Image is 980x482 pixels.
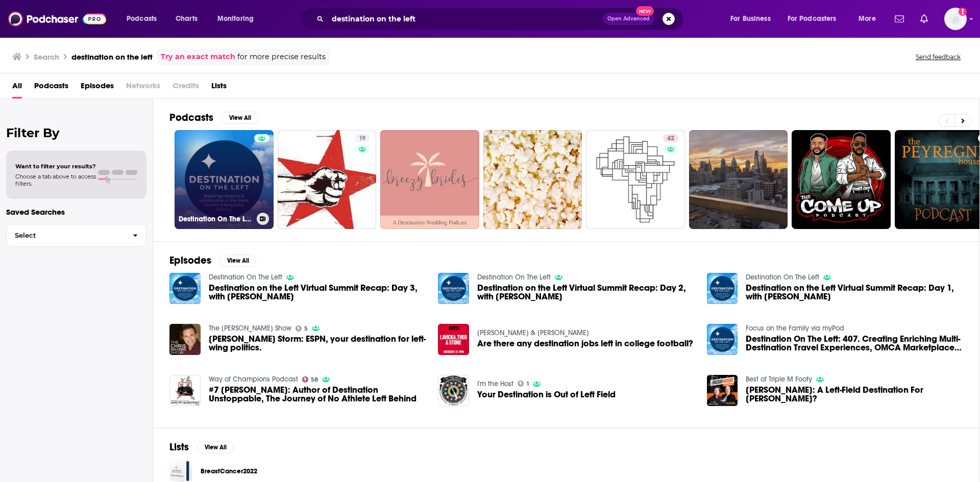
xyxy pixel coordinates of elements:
[667,134,674,144] span: 42
[211,78,227,98] a: Lists
[34,52,59,62] h3: Search
[477,339,693,348] span: Are there any destination jobs left in college football?
[311,377,318,382] span: 58
[127,12,157,26] span: Podcasts
[169,273,201,304] img: Destination on the Left Virtual Summit Recap: Day 3, with Nicole Mahoney
[746,273,819,282] a: Destination On The Left
[302,376,318,383] a: 58
[169,441,189,453] h2: Lists
[7,232,125,239] span: Select
[210,11,267,27] button: open menu
[217,12,254,26] span: Monitoring
[438,324,469,355] img: Are there any destination jobs left in college football?
[438,273,469,304] img: Destination on the Left Virtual Summit Recap: Day 2, with Nicole Mahoney
[209,324,291,333] a: The Chris Salcedo Show
[477,328,589,337] a: LaVicka, Theo & Stone
[209,284,426,301] a: Destination on the Left Virtual Summit Recap: Day 3, with Nicole Mahoney
[723,11,783,27] button: open menu
[197,441,234,453] button: View All
[913,53,964,61] button: Send feedback
[477,284,695,301] a: Destination on the Left Virtual Summit Recap: Day 2, with Nicole Mahoney
[746,386,963,403] a: Joey Montagna: A Left-Field Destination For Adam Treloar?
[209,386,426,403] a: #7 Mauren Monte: Author of Destination Unstoppable, The Journey of No Athlete Left Behind
[209,284,426,301] span: Destination on the Left Virtual Summit Recap: Day 3, with [PERSON_NAME]
[438,375,469,406] img: Your Destination is Out of Left Field
[161,51,235,63] a: Try an exact match
[746,375,812,384] a: Best of Triple M Footy
[169,441,234,453] a: ListsView All
[169,375,201,406] img: #7 Mauren Monte: Author of Destination Unstoppable, The Journey of No Athlete Left Behind
[173,78,199,98] span: Credits
[916,10,932,28] a: Show notifications dropdown
[176,12,198,26] span: Charts
[222,112,258,124] button: View All
[119,11,170,27] button: open menu
[707,375,738,406] img: Joey Montagna: A Left-Field Destination For Adam Treloar?
[15,173,96,187] span: Choose a tab above to access filters.
[296,325,308,332] a: 5
[209,335,426,352] a: Salcedo Storm: ESPN, your destination for left-wing politics.
[12,78,22,98] a: All
[34,78,68,98] a: Podcasts
[781,11,851,27] button: open menu
[477,273,551,282] a: Destination On The Left
[169,324,201,355] a: Salcedo Storm: ESPN, your destination for left-wing politics.
[6,207,146,217] p: Saved Searches
[169,111,258,124] a: PodcastsView All
[663,134,678,142] a: 42
[169,111,213,124] h2: Podcasts
[944,8,967,30] button: Show profile menu
[201,466,257,477] a: BreastCancer2022
[209,335,426,352] span: [PERSON_NAME] Storm: ESPN, your destination for left-wing politics.
[477,284,695,301] span: Destination on the Left Virtual Summit Recap: Day 2, with [PERSON_NAME]
[730,12,771,26] span: For Business
[477,390,616,399] a: Your Destination is Out of Left Field
[959,8,967,16] svg: Add a profile image
[586,130,685,229] a: 42
[71,52,153,62] h3: destination on the left
[304,326,308,331] span: 5
[169,254,256,267] a: EpisodesView All
[518,380,529,387] a: 1
[746,284,963,301] span: Destination on the Left Virtual Summit Recap: Day 1, with [PERSON_NAME]
[8,9,106,29] a: Podchaser - Follow, Share and Rate Podcasts
[707,273,738,304] img: Destination on the Left Virtual Summit Recap: Day 1, with Nicole Mahoney
[209,273,282,282] a: Destination On The Left
[607,16,650,21] span: Open Advanced
[527,382,529,386] span: 1
[219,255,256,267] button: View All
[169,11,204,27] a: Charts
[707,324,738,355] img: Destination On The Left: 407. Creating Enriching Multi-Destination Travel Experiences, OMCA Marke...
[237,51,326,63] span: for more precise results
[944,8,967,30] img: User Profile
[746,284,963,301] a: Destination on the Left Virtual Summit Recap: Day 1, with Nicole Mahoney
[6,125,146,140] h2: Filter By
[891,10,908,28] a: Show notifications dropdown
[209,386,426,403] span: #7 [PERSON_NAME]: Author of Destination Unstoppable, The Journey of No Athlete Left Behind
[179,215,253,223] h3: Destination On The Left
[355,134,370,142] a: 19
[6,224,146,247] button: Select
[81,78,114,98] a: Episodes
[636,6,654,16] span: New
[278,130,377,229] a: 19
[169,254,211,267] h2: Episodes
[746,335,963,352] a: Destination On The Left: 407. Creating Enriching Multi-Destination Travel Experiences, OMCA Marke...
[944,8,967,30] span: Logged in as Marketing09
[746,386,963,403] span: [PERSON_NAME]: A Left-Field Destination For [PERSON_NAME]?
[328,11,603,27] input: Search podcasts, credits, & more...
